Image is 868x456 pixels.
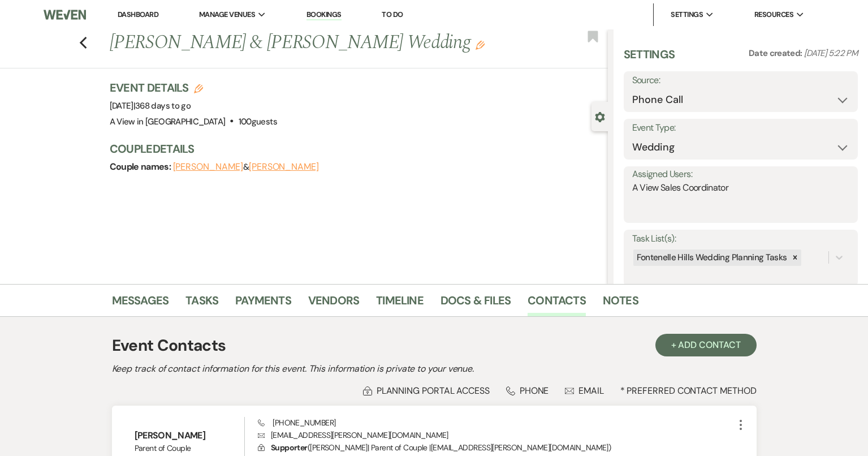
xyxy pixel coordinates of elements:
span: Manage Venues [199,9,255,20]
h3: Settings [624,46,675,71]
span: & [173,161,319,173]
a: Docs & Files [441,291,511,316]
span: [DATE] [110,100,191,111]
a: Messages [112,291,169,316]
button: Edit [476,40,485,50]
span: Resources [754,9,793,20]
div: Fontenelle Hills Wedding Planning Tasks [633,249,789,266]
button: + Add Contact [655,334,757,356]
span: Supporter [271,442,308,453]
span: 100 guests [239,116,277,127]
span: Couple names: [110,161,173,173]
span: Parent of Couple [135,442,245,454]
a: Bookings [306,10,342,20]
h1: [PERSON_NAME] & [PERSON_NAME] Wedding [110,29,504,57]
button: [PERSON_NAME] [173,162,243,171]
span: 368 days to go [135,100,191,111]
div: Phone [506,385,549,397]
h6: [PERSON_NAME] [135,429,245,442]
span: Settings [671,9,703,20]
label: Task List(s): [632,231,850,247]
span: [PHONE_NUMBER] [258,418,335,428]
h2: Keep track of contact information for this event. This information is private to your venue. [112,362,757,376]
a: Dashboard [118,10,158,19]
a: To Do [382,10,403,19]
a: Timeline [376,291,424,316]
h3: Event Details [110,80,277,96]
span: A View in [GEOGRAPHIC_DATA] [110,116,226,127]
div: Assigned Users: [632,167,850,181]
label: Source: [632,72,850,89]
div: Email [565,385,604,397]
label: Event Type: [632,120,850,136]
span: [DATE] 5:22 PM [804,48,858,59]
a: Payments [235,291,291,316]
div: Planning Portal Access [363,385,490,397]
a: Tasks [185,291,218,316]
p: [EMAIL_ADDRESS][PERSON_NAME][DOMAIN_NAME] [258,429,733,441]
button: [PERSON_NAME] [249,162,319,171]
h3: Couple Details [110,141,597,157]
span: Date created: [749,48,804,59]
span: A View Sales Coordinator [632,182,729,193]
img: Weven Logo [44,3,86,27]
a: Notes [603,291,638,316]
a: Contacts [528,291,586,316]
button: Close lead details [595,111,605,122]
span: | [133,100,191,111]
div: * Preferred Contact Method [112,385,757,397]
p: ( [PERSON_NAME] | Parent of Couple | [EMAIL_ADDRESS][PERSON_NAME][DOMAIN_NAME] ) [258,441,733,454]
a: Vendors [308,291,359,316]
h1: Event Contacts [112,334,226,358]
